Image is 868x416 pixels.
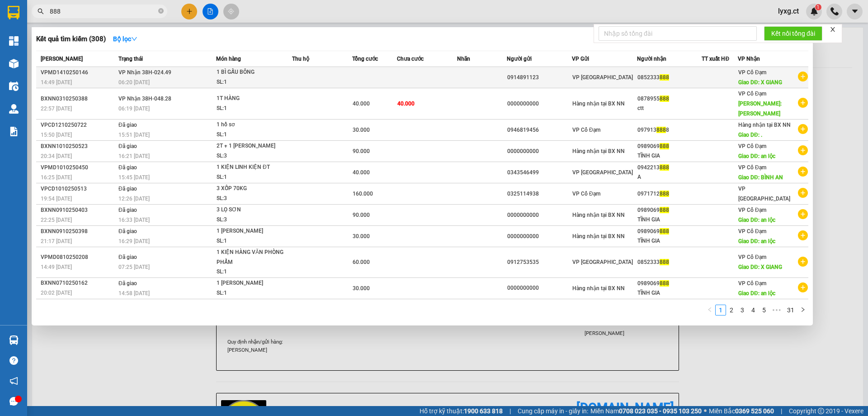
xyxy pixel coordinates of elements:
span: 888 [660,191,669,197]
button: right [797,305,808,316]
span: 15:45 [DATE] [118,174,150,181]
div: BXNN1010250523 [41,142,116,151]
span: Giao DĐ: an lộc [738,217,775,223]
span: Giao DĐ: . [738,132,762,138]
span: 90.000 [353,148,370,154]
span: close-circle [158,7,164,16]
div: 1 [PERSON_NAME] [217,278,284,288]
span: VP Cổ Đạm [738,280,766,287]
input: Nhập số tổng đài [599,26,757,41]
div: 0912753535 [507,258,571,267]
span: plus-circle [798,282,808,292]
span: right [800,307,806,312]
span: 15:50 [DATE] [41,132,72,138]
span: 30.000 [353,285,370,292]
div: SL: 1 [217,77,284,87]
div: SL: 3 [217,194,284,204]
div: SL: 3 [217,215,284,225]
li: 31 [784,305,797,316]
span: VP [GEOGRAPHIC_DATA] [572,259,633,265]
div: VPCD1210250722 [41,120,116,130]
div: 0989069 [637,279,702,288]
span: Chưa cước [397,56,424,62]
span: search [38,8,44,14]
span: VP Cổ Đạm [738,164,766,171]
span: 888 [660,74,669,81]
div: 0989069 [637,227,702,236]
span: 20:34 [DATE] [41,153,72,159]
span: close [830,26,836,33]
span: VP Cổ Đạm [738,254,766,260]
a: 1 [716,305,726,315]
div: 3 LỌ SƠN [217,205,284,215]
span: VP Cổ Đạm [572,127,600,133]
span: left [707,307,712,312]
span: 888 [660,96,669,102]
li: 4 [748,305,759,316]
span: Giao DĐ: X GIANG [738,79,782,86]
span: VP [GEOGRAPHIC_DATA] [572,169,633,176]
span: Hàng nhận tại BX NN [572,212,625,218]
span: Nhãn [457,56,470,62]
a: 4 [748,305,758,315]
div: 1 KIỆN HÀNG VĂN PHÒNG PHẨM [217,248,284,267]
span: plus-circle [798,167,808,177]
span: 07:25 [DATE] [118,264,150,270]
div: 0343546499 [507,168,571,177]
div: 0989069 [637,206,702,215]
button: Kết nối tổng đài [764,26,822,41]
div: 1 [PERSON_NAME] [217,226,284,236]
div: 0000000000 [507,283,571,293]
div: BXNN0910250398 [41,227,116,236]
div: 0000000000 [507,147,571,156]
span: Đã giao [118,122,137,128]
div: TĨNH GIA [637,288,702,298]
span: Giao DĐ: X GIANG [738,264,782,270]
a: 2 [726,305,736,315]
div: VPMD1010250450 [41,163,116,172]
span: 16:29 [DATE] [118,238,150,244]
span: [PERSON_NAME]: [PERSON_NAME] [738,100,782,117]
span: VP Nhận 38H-048.28 [118,96,171,102]
li: Next 5 Pages [769,305,784,316]
span: 30.000 [353,233,370,239]
span: plus-circle [798,209,808,219]
span: Hàng nhận tại BX NN [738,122,791,128]
li: 1 [715,305,726,316]
span: Đã giao [118,186,137,192]
span: Thu hộ [292,56,309,62]
div: SL: 1 [217,172,284,182]
div: BXNN0310250388 [41,94,116,104]
span: 30.000 [353,127,370,133]
div: SL: 1 [217,267,284,277]
img: warehouse-icon [9,104,19,114]
div: 0000000000 [507,232,571,241]
div: VPMD1410250146 [41,68,116,77]
div: 0878955 [637,94,702,104]
div: SL: 1 [217,130,284,140]
span: Giao DĐ: BÌNH AN [738,174,783,181]
div: 0000000000 [507,210,571,220]
span: VP Gửi [572,56,589,62]
div: 1T HÀNG [217,94,284,104]
span: close-circle [158,8,164,14]
span: Hàng nhận tại BX NN [572,233,625,239]
div: 0989069 [637,142,702,151]
span: 22:57 [DATE] [41,105,72,112]
span: 60.000 [353,259,370,265]
span: 40.000 [353,100,370,107]
span: VP Nhận 38H-024.49 [118,69,171,76]
div: VPMD0810250208 [41,253,116,262]
span: Hàng nhận tại BX NN [572,100,625,107]
span: Đã giao [118,280,137,287]
img: dashboard-icon [9,36,19,46]
span: TT xuất HĐ [702,56,729,62]
li: Cổ Đạm, xã [GEOGRAPHIC_DATA], [GEOGRAPHIC_DATA] [85,22,378,33]
div: BXNN0910250403 [41,206,116,215]
span: Trạng thái [118,56,143,62]
span: plus-circle [798,230,808,240]
span: 14:49 [DATE] [41,79,72,86]
span: Món hàng [216,56,241,62]
div: 1 BÌ GẤU BÔNG [217,67,284,77]
img: logo-vxr [8,6,19,19]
